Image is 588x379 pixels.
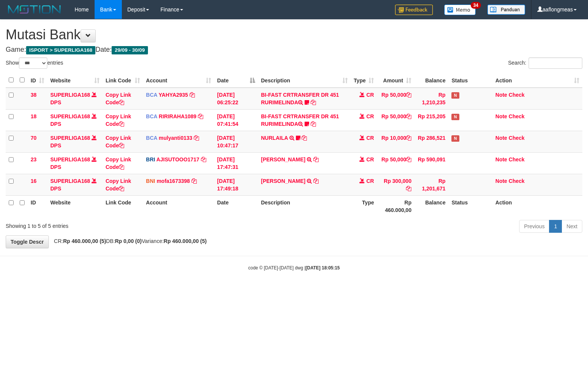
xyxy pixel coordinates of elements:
[451,114,459,120] span: Has Note
[414,88,448,110] td: Rp 1,210,235
[451,135,459,142] span: Has Note
[377,88,414,110] td: Rp 50,000
[495,113,507,119] a: Note
[31,178,37,184] span: 16
[414,195,448,217] th: Balance
[164,238,207,244] strong: Rp 460.000,00 (5)
[492,195,582,217] th: Action
[495,178,507,184] a: Note
[146,135,157,141] span: BCA
[157,178,190,184] a: mofa1673398
[414,109,448,131] td: Rp 215,205
[509,156,524,162] a: Check
[261,135,288,141] a: NURLAILA
[261,156,305,162] a: [PERSON_NAME]
[6,235,49,248] a: Toggle Descr
[159,135,193,141] a: mulyanti0133
[50,238,207,244] span: CR: DB: Variance:
[47,195,103,217] th: Website
[6,57,63,69] label: Show entries
[47,109,103,131] td: DPS
[106,156,131,170] a: Copy Link Code
[6,219,240,230] div: Showing 1 to 5 of 5 entries
[198,113,203,119] a: Copy RIRIRAHA1089 to clipboard
[190,92,195,98] a: Copy YAHYA2935 to clipboard
[214,152,258,174] td: [DATE] 17:47:31
[414,174,448,195] td: Rp 1,201,671
[406,186,411,192] a: Copy Rp 300,000 to clipboard
[377,73,414,88] th: Amount: activate to sort column ascending
[28,195,47,217] th: ID
[31,92,37,98] span: 38
[214,73,258,88] th: Date: activate to sort column descending
[471,2,481,9] span: 34
[444,5,476,15] img: Button%20Memo.svg
[50,92,90,98] a: SUPERLIGA168
[258,109,351,131] td: BI-FAST CRTRANSFER DR 451 RURIMELINDA
[103,73,143,88] th: Link Code: activate to sort column ascending
[106,113,131,127] a: Copy Link Code
[509,92,524,98] a: Check
[47,88,103,110] td: DPS
[50,178,90,184] a: SUPERLIGA168
[214,195,258,217] th: Date
[31,113,37,119] span: 18
[31,156,37,162] span: 23
[366,156,374,162] span: CR
[448,195,492,217] th: Status
[214,174,258,195] td: [DATE] 17:49:18
[106,135,131,149] a: Copy Link Code
[487,5,525,15] img: panduan.png
[106,92,131,105] a: Copy Link Code
[19,57,47,69] select: Showentries
[156,156,199,162] a: AJISUTOOO1717
[519,220,549,233] a: Previous
[47,174,103,195] td: DPS
[26,46,95,54] span: ISPORT > SUPERLIGA168
[6,4,63,15] img: MOTION_logo.png
[377,174,414,195] td: Rp 300,000
[50,113,90,119] a: SUPERLIGA168
[414,152,448,174] td: Rp 590,091
[406,156,411,162] a: Copy Rp 50,000 to clipboard
[406,113,411,119] a: Copy Rp 50,000 to clipboard
[146,113,157,119] span: BCA
[115,238,142,244] strong: Rp 0,00 (0)
[492,73,582,88] th: Action: activate to sort column ascending
[313,156,319,162] a: Copy HIBAN ABDULLAH to clipboard
[366,92,374,98] span: CR
[159,92,188,98] a: YAHYA2935
[351,73,377,88] th: Type: activate to sort column ascending
[146,92,157,98] span: BCA
[302,135,307,141] a: Copy NURLAILA to clipboard
[258,195,351,217] th: Description
[103,195,143,217] th: Link Code
[50,156,90,162] a: SUPERLIGA168
[50,135,90,141] a: SUPERLIGA168
[63,238,106,244] strong: Rp 460.000,00 (5)
[201,156,206,162] a: Copy AJISUTOOO1717 to clipboard
[495,135,507,141] a: Note
[351,195,377,217] th: Type
[377,131,414,152] td: Rp 10,000
[395,5,433,15] img: Feedback.jpg
[258,73,351,88] th: Description: activate to sort column ascending
[159,113,197,119] a: RIRIRAHA1089
[406,92,411,98] a: Copy Rp 50,000 to clipboard
[377,109,414,131] td: Rp 50,000
[112,46,148,54] span: 29/09 - 30/09
[214,109,258,131] td: [DATE] 07:41:54
[191,178,197,184] a: Copy mofa1673398 to clipboard
[261,178,305,184] a: [PERSON_NAME]
[143,73,214,88] th: Account: activate to sort column ascending
[448,73,492,88] th: Status
[248,265,340,271] small: code © [DATE]-[DATE] dwg |
[306,265,340,271] strong: [DATE] 18:05:15
[194,135,199,141] a: Copy mulyanti0133 to clipboard
[366,178,374,184] span: CR
[47,131,103,152] td: DPS
[377,152,414,174] td: Rp 50,000
[313,178,319,184] a: Copy AHMAD NURKHOLIS to clipboard
[146,178,155,184] span: BNI
[6,27,582,42] h1: Mutasi Bank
